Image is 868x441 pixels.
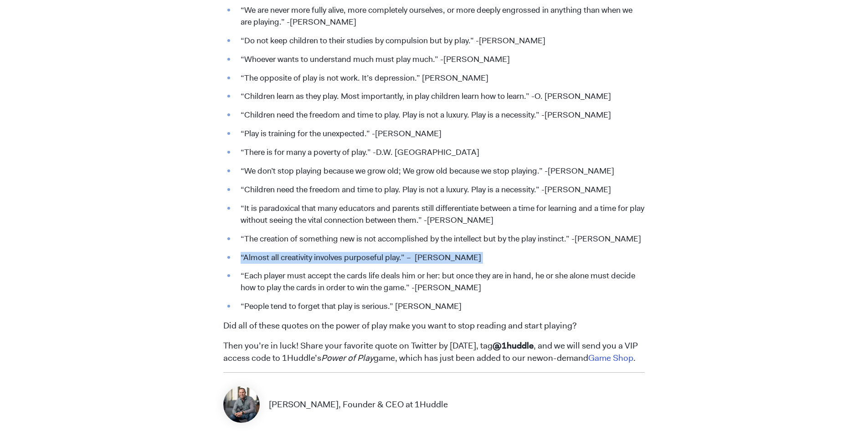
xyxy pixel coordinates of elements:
li: “Children need the freedom and time to play. Play is not a luxury. Play is a necessity.” -[PERSON... [236,184,645,196]
em: Power of Play [321,352,374,364]
p: [PERSON_NAME], Founder & CEO at 1Huddle [269,399,448,411]
span: o [543,352,548,364]
li: “We are never more fully alive, more completely ourselves, or more deeply engrossed in anything t... [236,5,645,28]
li: “Children need the freedom and time to play. Play is not a luxury. Play is a necessity.” -[PERSON... [236,109,645,121]
li: “The creation of something new is not accomplished by the intellect but by the play instinct.” -[... [236,233,645,245]
span: @1huddle [493,340,534,351]
li: “We don’t stop playing because we grow old; We grow old because we stop playing.” -[PERSON_NAME] [236,165,645,177]
span: n-demand [548,352,588,364]
li: “Do not keep children to their studies by compulsion but by play.” -[PERSON_NAME] [236,35,645,47]
li: “Almost all creativity involves purposeful play.” – [PERSON_NAME] [236,252,645,264]
p: Did all of these quotes on the power of play make you want to stop reading and start playing? [223,320,645,332]
li: “Each player must accept the cards life deals him or her: but once they are in hand, he or she al... [236,270,645,294]
a: Game Shop [588,352,633,364]
li: “People tend to forget that play is serious.” [PERSON_NAME] [236,301,645,313]
li: “The opposite of play is not work. It’s depression.” [PERSON_NAME] [236,72,645,84]
p: Then you’re in luck! Share your favorite quote on Twitter by [DATE], tag , and we will send you a... [223,340,645,364]
li: “It is paradoxical that many educators and parents still differentiate between a time for learnin... [236,203,645,226]
li: “There is for many a poverty of play.” -D.W. [GEOGRAPHIC_DATA] [236,147,645,159]
li: “Play is training for the unexpected.” -[PERSON_NAME] [236,128,645,140]
li: “Children learn as they play. Most importantly, in play children learn how to learn.” -O. [PERSON... [236,91,645,103]
li: “Whoever wants to understand much must play much.” -[PERSON_NAME] [236,54,645,66]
